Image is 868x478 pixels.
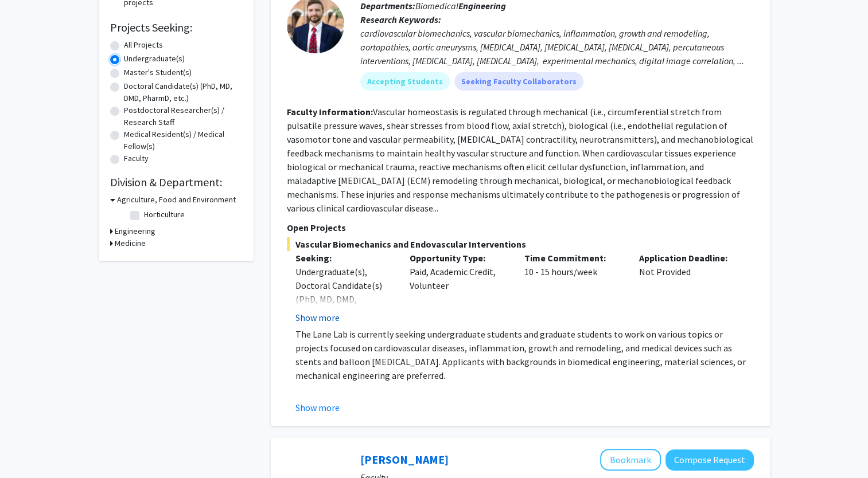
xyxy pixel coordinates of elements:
div: cardiovascular biomechanics, vascular biomechanics, inflammation, growth and remodeling, aortopat... [360,26,754,68]
label: Master's Student(s) [124,66,192,79]
h3: Medicine [115,237,146,249]
div: Not Provided [630,251,745,324]
label: Undergraduate(s) [124,53,185,65]
label: Postdoctoral Researcher(s) / Research Staff [124,104,242,128]
button: Show more [295,401,340,414]
p: Opportunity Type: [410,251,507,265]
div: Paid, Academic Credit, Volunteer [401,251,516,324]
div: Undergraduate(s), Doctoral Candidate(s) (PhD, MD, DMD, PharmD, etc.) [295,265,393,320]
iframe: Chat [9,426,49,469]
span: Vascular Biomechanics and Endovascular Interventions [287,237,754,251]
p: Time Commitment: [524,251,622,265]
h3: Agriculture, Food and Environment [117,194,236,206]
div: 10 - 15 hours/week [516,251,630,324]
label: Doctoral Candidate(s) (PhD, MD, DMD, PharmD, etc.) [124,80,242,104]
p: Seeking: [295,251,393,265]
label: Faculty [124,152,149,164]
b: Faculty Information: [287,106,373,117]
h2: Projects Seeking: [110,21,242,34]
mat-chip: Accepting Students [360,72,450,91]
p: Open Projects [287,221,754,234]
label: Medical Resident(s) / Medical Fellow(s) [124,128,242,152]
h2: Division & Department: [110,175,242,189]
fg-read-more: Vascular homeostasis is regulated through mechanical (i.e., circumferential stretch from pulsatil... [287,106,753,214]
button: Add Manoj Sapkota to Bookmarks [600,449,661,471]
b: Research Keywords: [360,14,441,25]
button: Show more [295,311,340,324]
label: Horticulture [144,209,185,221]
label: All Projects [124,39,163,51]
button: Compose Request to Manoj Sapkota [665,449,754,471]
a: [PERSON_NAME] [360,452,449,467]
h3: Engineering [115,225,155,237]
p: Application Deadline: [639,251,737,265]
p: The Lane Lab is currently seeking undergraduate students and graduate students to work on various... [295,327,754,382]
mat-chip: Seeking Faculty Collaborators [454,72,583,91]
